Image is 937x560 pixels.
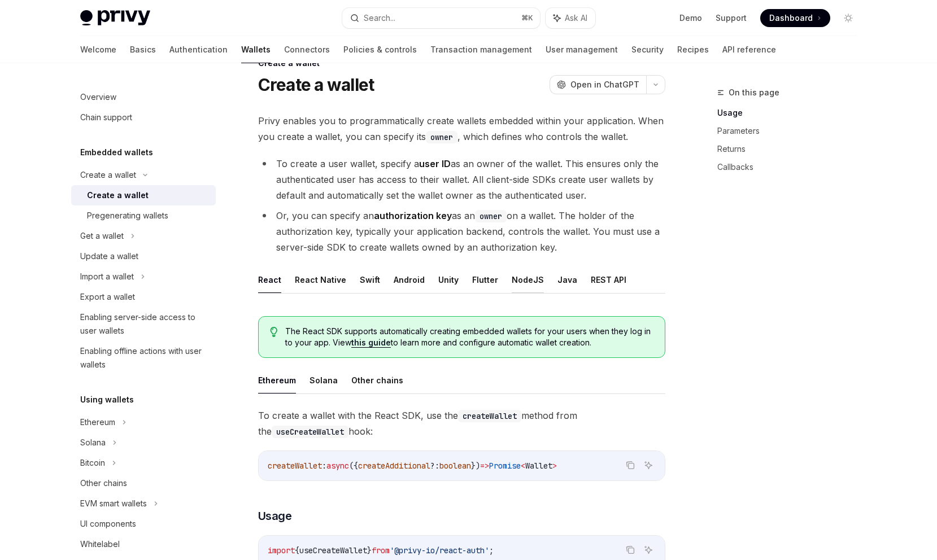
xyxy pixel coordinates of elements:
a: Other chains [71,473,216,493]
a: Overview [71,87,216,107]
a: UI components [71,514,216,534]
button: Ask AI [641,458,656,473]
a: Demo [679,12,702,24]
span: Privy enables you to programmatically create wallets embedded within your application. When you c... [258,113,665,145]
button: Flutter [472,266,498,293]
div: Export a wallet [80,290,135,304]
div: Whitelabel [80,537,120,551]
div: Overview [80,90,116,104]
code: createWallet [458,410,521,422]
a: Connectors [284,36,330,63]
span: boolean [439,461,471,471]
div: Ethereum [80,415,115,429]
button: Copy the contents from the code block [623,458,638,473]
a: Support [716,12,747,24]
span: => [480,461,489,471]
a: API reference [722,36,776,63]
code: useCreateWallet [272,426,348,438]
div: Enabling offline actions with user wallets [80,344,209,371]
button: Ethereum [258,367,296,393]
button: Ask AI [546,8,595,28]
h5: Embedded wallets [80,146,153,159]
button: React [258,266,281,293]
code: owner [426,131,457,143]
a: Export a wallet [71,287,216,307]
div: Create a wallet [87,189,149,202]
span: '@privy-io/react-auth' [390,545,489,555]
div: Create a wallet [258,58,665,69]
div: Other chains [80,476,127,490]
span: async [326,461,349,471]
button: Swift [360,266,380,293]
h1: Create a wallet [258,75,374,95]
a: Callbacks [717,158,866,176]
span: ⌘ K [521,14,533,23]
div: Chain support [80,111,132,124]
a: Authentication [169,36,228,63]
a: Whitelabel [71,534,216,554]
span: < [521,461,525,471]
span: ({ [349,461,358,471]
div: Import a wallet [80,270,134,283]
button: REST API [591,266,626,293]
button: React Native [295,266,346,293]
a: Dashboard [760,9,830,27]
span: Open in ChatGPT [570,79,639,90]
svg: Tip [270,327,278,337]
span: Dashboard [769,12,813,24]
div: Enabling server-side access to user wallets [80,310,209,338]
button: Open in ChatGPT [550,75,646,94]
span: { [295,545,299,555]
a: Pregenerating wallets [71,205,216,226]
a: Transaction management [430,36,532,63]
div: Pregenerating wallets [87,209,168,222]
li: To create a user wallet, specify a as an owner of the wallet. This ensures only the authenticated... [258,156,665,203]
a: Parameters [717,122,866,140]
button: Ask AI [641,542,656,557]
span: On this page [729,86,779,99]
button: Other chains [351,367,403,393]
button: Java [557,266,577,293]
a: this guide [351,338,391,348]
button: Search...⌘K [342,8,540,28]
a: Enabling offline actions with user wallets [71,341,216,375]
button: Copy the contents from the code block [623,542,638,557]
a: Security [631,36,664,63]
span: from [372,545,390,555]
span: To create a wallet with the React SDK, use the method from the hook: [258,408,665,439]
a: Create a wallet [71,185,216,205]
div: EVM smart wallets [80,497,147,510]
div: UI components [80,517,136,531]
div: Create a wallet [80,168,136,182]
span: : [322,461,326,471]
span: ?: [430,461,439,471]
a: Enabling server-side access to user wallets [71,307,216,341]
a: Returns [717,140,866,158]
span: createWallet [268,461,322,471]
button: Solana [310,367,338,393]
div: Get a wallet [80,229,124,243]
span: > [552,461,557,471]
span: createAdditional [358,461,430,471]
span: Wallet [525,461,552,471]
button: Toggle dark mode [839,9,857,27]
a: User management [546,36,618,63]
code: owner [475,210,507,222]
a: Wallets [241,36,271,63]
a: Recipes [677,36,709,63]
img: light logo [80,10,150,26]
a: Chain support [71,107,216,128]
button: Android [394,266,425,293]
a: Usage [717,104,866,122]
button: NodeJS [512,266,544,293]
span: Ask AI [565,12,587,24]
span: } [367,545,372,555]
button: Unity [438,266,459,293]
div: Bitcoin [80,456,105,470]
span: ; [489,545,494,555]
a: Welcome [80,36,116,63]
div: Search... [364,11,395,25]
div: Update a wallet [80,250,138,263]
h5: Using wallets [80,393,134,406]
strong: authorization key [374,210,452,221]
